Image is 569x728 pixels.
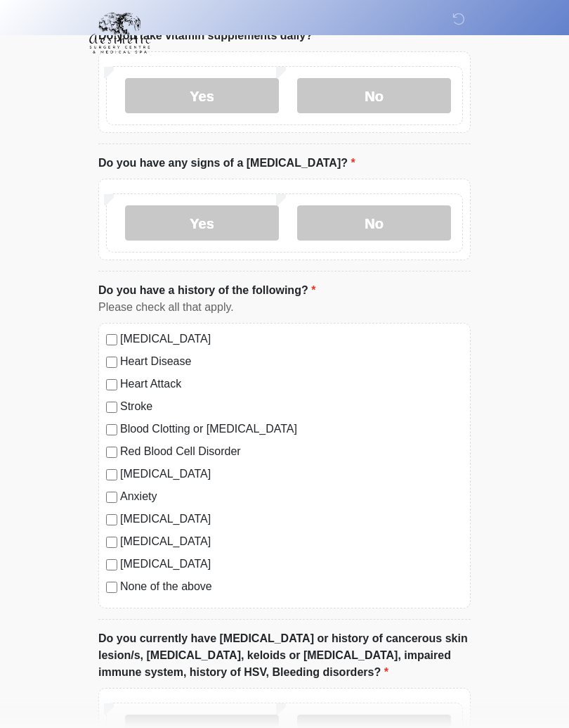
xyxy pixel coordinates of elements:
[120,466,463,483] label: [MEDICAL_DATA]
[98,300,471,317] div: Please check all that apply.
[106,402,117,414] input: Stroke
[106,560,117,571] input: [MEDICAL_DATA]
[98,283,315,300] label: Do you have a history of the following?
[125,79,279,114] label: Yes
[120,399,463,416] label: Stroke
[120,421,463,438] label: Blood Clotting or [MEDICAL_DATA]
[120,489,463,506] label: Anxiety
[98,155,355,172] label: Do you have any signs of a [MEDICAL_DATA]?
[125,206,279,241] label: Yes
[106,425,117,436] input: Blood Clotting or [MEDICAL_DATA]
[106,515,117,526] input: [MEDICAL_DATA]
[120,579,463,596] label: None of the above
[120,444,463,461] label: Red Blood Cell Disorder
[106,447,117,459] input: Red Blood Cell Disorder
[120,534,463,551] label: [MEDICAL_DATA]
[297,79,451,114] label: No
[106,492,117,504] input: Anxiety
[120,511,463,528] label: [MEDICAL_DATA]
[84,11,155,56] img: Aesthetic Surgery Centre, PLLC Logo
[106,537,117,549] input: [MEDICAL_DATA]
[98,631,471,682] label: Do you currently have [MEDICAL_DATA] or history of cancerous skin lesion/s, [MEDICAL_DATA], keloi...
[106,470,117,481] input: [MEDICAL_DATA]
[106,357,117,369] input: Heart Disease
[106,380,117,391] input: Heart Attack
[297,206,451,241] label: No
[120,354,463,371] label: Heart Disease
[120,376,463,393] label: Heart Attack
[106,335,117,346] input: [MEDICAL_DATA]
[120,331,463,348] label: [MEDICAL_DATA]
[106,582,117,594] input: None of the above
[120,556,463,573] label: [MEDICAL_DATA]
